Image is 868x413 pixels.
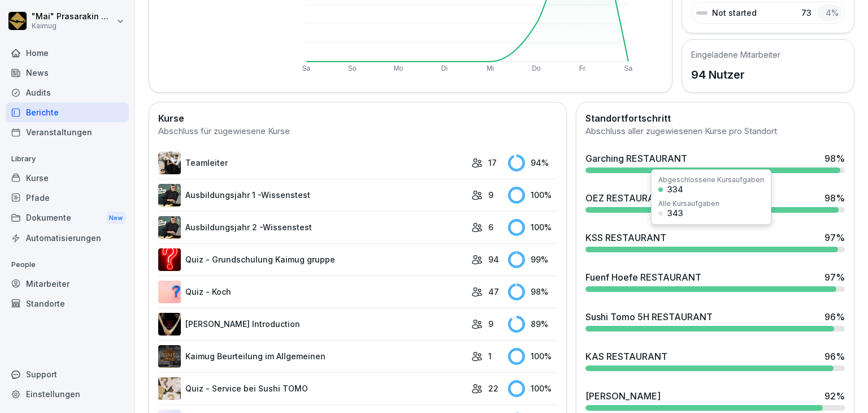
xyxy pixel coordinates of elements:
div: 99 % [508,251,557,268]
a: Quiz - Koch [158,281,466,303]
div: 100 % [508,187,557,204]
a: Quiz - Service bei Sushi TOMO [158,377,466,400]
img: vu7fopty42ny43mjush7cma0.png [158,345,181,368]
div: 96 % [824,350,845,363]
div: 100 % [508,380,557,397]
div: Dokumente [6,208,129,229]
p: 9 [488,318,493,330]
h2: Standortfortschritt [585,111,845,125]
text: Sa [302,64,311,72]
p: 9 [488,189,493,201]
img: pak566alvbcplycpy5gzgq7j.png [158,377,181,400]
a: DokumenteNew [6,208,129,229]
div: Garching RESTAURANT [585,152,687,165]
div: 98 % [824,152,845,165]
div: Abschluss aller zugewiesenen Kurse pro Standort [585,125,845,138]
div: 334 [667,186,683,193]
p: Kaimug [32,22,114,30]
div: Abschluss für zugewiesene Kurse [158,125,557,138]
text: Fr [579,64,585,72]
img: ejcw8pgrsnj3kwnpxq2wy9us.png [158,313,181,335]
a: Sushi Tomo 5H RESTAURANT96% [581,306,849,336]
a: Teamleiter [158,152,466,174]
a: News [6,63,129,83]
div: 96 % [824,310,845,324]
a: KSS RESTAURANT97% [581,226,849,257]
img: m7c771e1b5zzexp1p9raqxk8.png [158,184,181,206]
text: So [348,64,357,72]
div: OEZ RESTAURANT [585,191,667,205]
div: 94 % [508,154,557,171]
div: 100 % [508,219,557,236]
a: Audits [6,83,129,102]
a: Garching RESTAURANT98% [581,147,849,178]
img: kdhala7dy4uwpjq3l09r8r31.png [158,216,181,239]
a: Einstellungen [6,384,129,404]
a: Quiz - Grundschulung Kaimug gruppe [158,248,466,271]
a: Pfade [6,188,129,208]
text: Mo [394,64,403,72]
div: Sushi Tomo 5H RESTAURANT [585,310,713,324]
div: Fuenf Hoefe RESTAURANT [585,270,701,284]
div: 4 % [817,5,842,21]
a: [PERSON_NAME] Introduction [158,313,466,335]
div: KAS RESTAURANT [585,350,667,363]
div: 92 % [824,389,845,403]
text: Mi [487,64,494,72]
a: Kaimug Beurteilung im Allgemeinen [158,345,466,368]
text: Do [532,64,541,72]
a: OEZ RESTAURANT98% [581,187,849,217]
p: "Mai" Prasarakin Natechnanok [32,12,114,21]
p: Library [6,150,129,168]
p: People [6,256,129,274]
h2: Kurse [158,111,557,125]
a: Home [6,43,129,63]
a: Ausbildungsjahr 1 -Wissenstest [158,184,466,206]
a: Veranstaltungen [6,122,129,142]
div: [PERSON_NAME] [585,389,661,403]
div: Alle Kursaufgaben [658,200,719,207]
p: 17 [488,157,497,169]
a: Kurse [6,168,129,188]
img: ima4gw5kbha2jc8jl1pti4b9.png [158,248,181,271]
a: Berichte [6,102,129,122]
p: 6 [488,221,493,233]
div: New [106,212,125,225]
p: 94 Nutzer [691,66,780,83]
a: KAS RESTAURANT96% [581,345,849,376]
img: pytyph5pk76tu4q1kwztnixg.png [158,152,181,174]
p: 73 [801,7,811,19]
div: 98 % [508,283,557,300]
a: Fuenf Hoefe RESTAURANT97% [581,266,849,296]
img: t7brl8l3g3sjoed8o8dm9hn8.png [158,281,181,303]
h5: Eingeladene Mitarbeiter [691,49,780,61]
a: Mitarbeiter [6,274,129,294]
p: 47 [488,286,499,298]
p: Not started [712,7,757,19]
p: 1 [488,350,492,362]
div: KSS RESTAURANT [585,231,666,244]
div: 97 % [824,231,845,244]
div: 98 % [824,191,845,205]
div: 97 % [824,270,845,284]
a: Standorte [6,294,129,313]
p: 22 [488,382,498,394]
div: Support [6,364,129,384]
div: Abgeschlossene Kursaufgaben [658,177,764,183]
a: Ausbildungsjahr 2 -Wissenstest [158,216,466,239]
div: 100 % [508,348,557,365]
text: Sa [624,64,633,72]
a: Automatisierungen [6,228,129,248]
div: 89 % [508,316,557,333]
p: 94 [488,253,499,265]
